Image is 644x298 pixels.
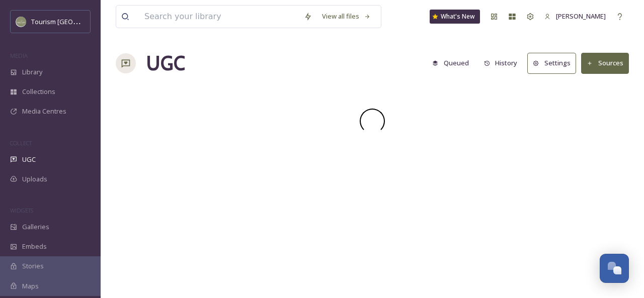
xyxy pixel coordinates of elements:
[539,7,611,26] a: [PERSON_NAME]
[22,242,47,251] span: Embeds
[479,53,528,73] a: History
[22,261,44,271] span: Stories
[146,48,185,78] a: UGC
[22,155,36,164] span: UGC
[10,139,32,147] span: COLLECT
[317,7,376,26] a: View all files
[427,53,479,73] a: Queued
[10,207,33,214] span: WIDGETS
[430,10,480,24] a: What's New
[22,222,49,232] span: Galleries
[600,254,629,283] button: Open Chat
[10,52,28,59] span: MEDIA
[427,53,474,73] button: Queued
[22,281,39,291] span: Maps
[556,12,606,21] span: [PERSON_NAME]
[22,174,47,184] span: Uploads
[527,53,581,73] a: Settings
[527,53,576,73] button: Settings
[581,53,629,73] button: Sources
[31,17,121,26] span: Tourism [GEOGRAPHIC_DATA]
[479,53,523,73] button: History
[22,67,42,77] span: Library
[22,87,55,96] span: Collections
[22,107,66,116] span: Media Centres
[139,6,299,28] input: Search your library
[16,17,26,27] img: Abbotsford_Snapsea.png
